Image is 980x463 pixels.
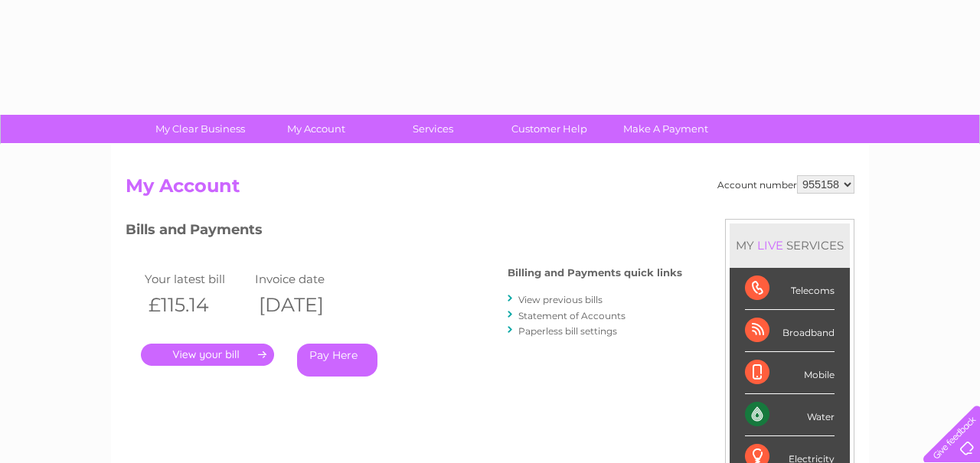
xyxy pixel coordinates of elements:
h3: Bills and Payments [126,219,682,246]
a: Make A Payment [603,115,729,143]
h4: Billing and Payments quick links [508,267,682,279]
div: MY SERVICES [730,223,850,267]
div: Telecoms [745,268,835,310]
a: Customer Help [486,115,612,143]
div: Mobile [745,352,835,394]
th: £115.14 [141,289,251,321]
h2: My Account [126,175,854,204]
div: Broadband [745,310,835,352]
a: My Account [253,115,380,143]
th: [DATE] [251,289,361,321]
div: Water [745,394,835,436]
a: View previous bills [518,294,603,305]
a: . [141,344,274,366]
a: Pay Here [297,344,377,377]
a: Services [370,115,496,143]
td: Invoice date [251,269,361,289]
a: Paperless bill settings [518,325,617,337]
a: My Clear Business [137,115,263,143]
a: Statement of Accounts [518,310,626,321]
div: Account number [717,175,854,194]
td: Your latest bill [141,269,251,289]
div: LIVE [754,238,786,253]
